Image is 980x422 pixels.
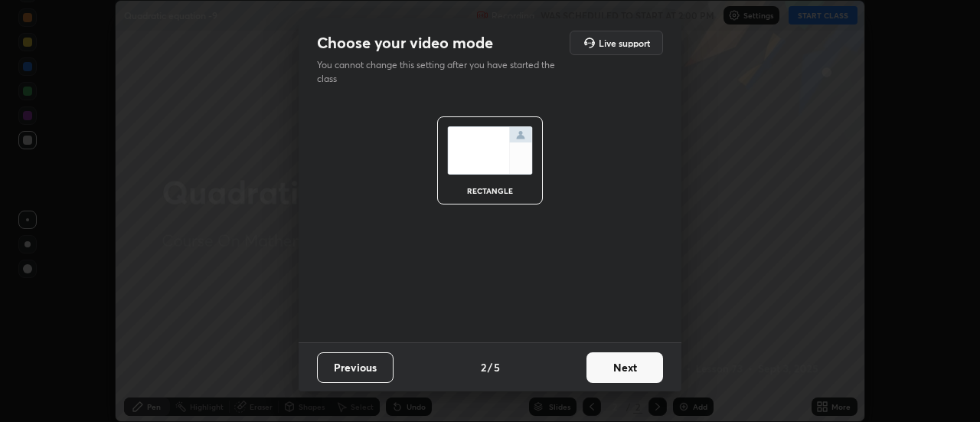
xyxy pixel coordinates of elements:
h4: 2 [481,359,486,375]
img: normalScreenIcon.ae25ed63.svg [447,126,533,175]
h5: Live support [599,38,650,47]
h2: Choose your video mode [317,33,493,53]
p: You cannot change this setting after you have started the class [317,58,565,86]
button: Previous [317,352,394,383]
h4: / [488,359,492,375]
button: Next [586,352,663,383]
h4: 5 [494,359,500,375]
div: rectangle [459,187,521,195]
